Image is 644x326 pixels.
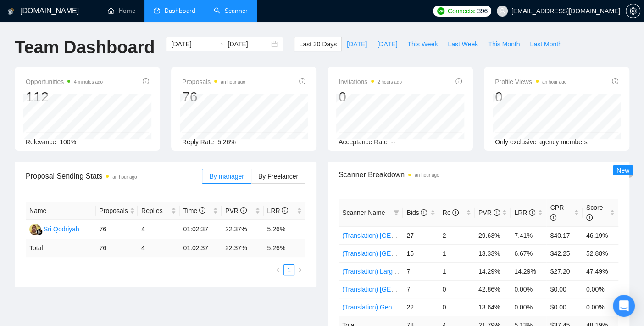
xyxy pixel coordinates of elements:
span: By manager [209,173,244,180]
span: PVR [225,207,247,214]
time: 2 hours ago [378,79,402,84]
td: 1 [439,244,475,262]
img: SQ [29,224,41,235]
a: searchScanner [214,7,248,15]
span: New [616,167,629,174]
img: logo [8,4,14,19]
button: [DATE] [342,37,372,51]
img: upwork-logo.png [437,7,444,15]
span: info-circle [282,207,288,214]
td: 4 [138,239,180,257]
span: Score [586,204,603,221]
span: Profile Views [495,76,566,87]
td: 0 [439,280,475,298]
td: 0.00% [583,280,618,298]
td: 0 [439,298,475,316]
span: Replies [141,206,169,216]
td: 15 [403,244,439,262]
td: 2 [439,226,475,244]
span: info-circle [199,207,205,214]
td: 42.86% [475,280,511,298]
td: 13.64% [475,298,511,316]
span: info-circle [455,78,462,84]
td: 76 [96,220,138,239]
span: Proposal Sending Stats [26,170,202,182]
a: SQSri Qodriyah [29,225,79,232]
span: Last 30 Days [299,39,337,49]
span: right [297,267,303,273]
td: $0.00 [546,280,582,298]
time: an hour ago [542,79,566,84]
span: filter [392,206,401,219]
span: to [217,40,224,48]
span: user [499,8,505,14]
td: Total [26,239,96,257]
span: [DATE] [347,39,367,49]
td: 22.37 % [222,239,264,257]
span: [DATE] [377,39,397,49]
span: LRR [267,207,289,214]
span: Proposals [182,76,245,87]
span: info-circle [452,209,459,216]
button: [DATE] [372,37,402,51]
span: info-circle [550,214,556,221]
td: 47.49% [583,262,618,280]
span: 5.26% [217,138,236,146]
span: dashboard [154,7,160,14]
span: This Week [407,39,438,49]
td: 14.29% [511,262,546,280]
span: info-circle [240,207,247,214]
td: 29.63% [475,226,511,244]
time: an hour ago [112,174,137,180]
button: This Week [402,37,443,51]
span: Last Week [448,39,478,49]
span: info-circle [586,214,593,221]
li: 1 [283,264,294,275]
div: 0 [495,88,566,106]
td: 0.00% [583,298,618,316]
a: (Translation) [GEOGRAPHIC_DATA] [342,232,447,239]
button: right [294,264,305,275]
a: (Translation) [GEOGRAPHIC_DATA] [342,286,447,293]
span: Scanner Name [342,209,385,216]
button: Last Week [443,37,483,51]
time: an hour ago [415,173,439,178]
li: Next Page [294,264,305,275]
td: 22.37% [222,220,264,239]
time: an hour ago [221,79,245,84]
button: Last 30 Days [294,37,342,51]
td: 46.19% [583,226,618,244]
span: swap-right [217,40,224,48]
span: By Freelancer [258,173,298,180]
span: Only exclusive agency members [495,138,588,146]
span: CPR [550,204,564,221]
td: 7 [403,262,439,280]
td: 0.00% [511,298,546,316]
td: 4 [138,220,180,239]
span: filter [394,210,399,215]
img: gigradar-bm.png [36,229,43,235]
span: left [275,267,281,273]
th: Proposals [96,202,138,220]
td: 52.88% [583,244,618,262]
a: (Translation) General [342,304,403,311]
span: Connects: [448,6,475,16]
td: 76 [96,239,138,257]
a: (Translation) [GEOGRAPHIC_DATA] [342,250,447,257]
button: setting [626,4,640,18]
li: Previous Page [272,264,283,275]
div: 112 [26,88,103,106]
button: Last Month [525,37,566,51]
a: homeHome [108,7,135,15]
td: 7.41% [511,226,546,244]
a: 1 [284,265,294,275]
span: -- [391,138,395,146]
span: This Month [488,39,520,49]
td: 01:02:37 [180,239,222,257]
span: Re [443,209,459,216]
span: Last Month [530,39,561,49]
th: Replies [138,202,180,220]
div: Sri Qodriyah [44,224,79,234]
td: $40.17 [546,226,582,244]
span: LRR [514,209,535,216]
